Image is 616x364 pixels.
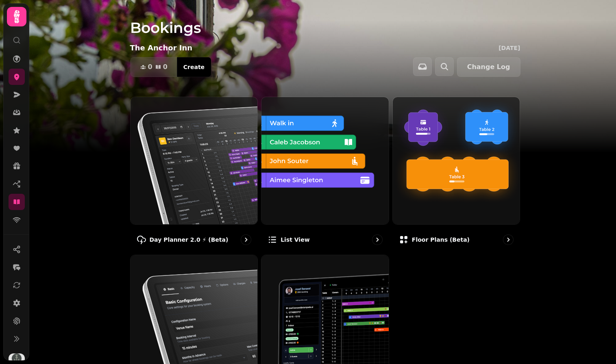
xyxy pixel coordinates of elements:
[261,97,389,251] a: List viewList view
[467,64,510,70] span: Change Log
[498,44,520,52] p: [DATE]
[504,236,512,244] svg: go to
[131,97,258,224] img: Day Planner 2.0 ⚡ (Beta)
[130,97,258,251] a: Day Planner 2.0 ⚡ (Beta)Day Planner 2.0 ⚡ (Beta)
[163,64,168,70] span: 0
[177,57,211,77] button: Create
[131,57,177,77] button: 00
[393,97,520,224] img: Floor Plans (beta)
[130,42,193,54] p: The Anchor Inn
[392,97,520,251] a: Floor Plans (beta)Floor Plans (beta)
[183,64,205,70] span: Create
[242,236,250,244] svg: go to
[373,236,381,244] svg: go to
[150,236,229,244] p: Day Planner 2.0 ⚡ (Beta)
[148,64,152,70] span: 0
[261,97,389,224] img: List view
[457,57,520,77] button: Change Log
[412,236,470,244] p: Floor Plans (beta)
[281,236,309,244] p: List view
